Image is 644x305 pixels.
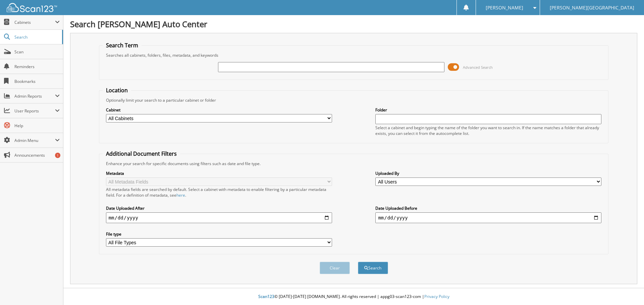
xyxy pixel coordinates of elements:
[14,108,55,114] span: User Reports
[14,79,60,84] span: Bookmarks
[55,153,60,158] div: 1
[14,49,60,55] span: Scan
[550,6,634,10] span: [PERSON_NAME][GEOGRAPHIC_DATA]
[375,212,601,223] input: end
[106,170,332,176] label: Metadata
[70,18,637,30] h1: Search [PERSON_NAME] Auto Center
[486,6,523,10] span: [PERSON_NAME]
[63,289,644,305] div: © [DATE]-[DATE] [DOMAIN_NAME]. All rights reserved | appg03-scan123-com |
[375,125,601,136] div: Select a cabinet and begin typing the name of the folder you want to search in. If the name match...
[358,262,388,274] button: Search
[106,231,332,237] label: File type
[463,65,493,70] span: Advanced Search
[375,107,601,113] label: Folder
[14,152,60,158] span: Announcements
[424,294,449,299] a: Privacy Policy
[375,170,601,176] label: Uploaded By
[258,294,274,299] span: Scan123
[375,205,601,211] label: Date Uploaded Before
[103,42,142,49] legend: Search Term
[320,262,350,274] button: Clear
[106,205,332,211] label: Date Uploaded After
[103,87,131,94] legend: Location
[14,34,59,40] span: Search
[14,93,55,99] span: Admin Reports
[106,212,332,223] input: start
[106,107,332,113] label: Cabinet
[176,192,185,198] a: here
[103,161,605,166] div: Enhance your search for specific documents using filters such as date and file type.
[14,19,55,25] span: Cabinets
[7,3,57,12] img: scan123-logo-white.svg
[103,97,605,103] div: Optionally limit your search to a particular cabinet or folder
[103,150,180,157] legend: Additional Document Filters
[14,138,55,143] span: Admin Menu
[103,52,605,58] div: Searches all cabinets, folders, files, metadata, and keywords
[14,123,60,129] span: Help
[106,187,332,198] div: All metadata fields are searched by default. Select a cabinet with metadata to enable filtering b...
[14,64,60,69] span: Reminders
